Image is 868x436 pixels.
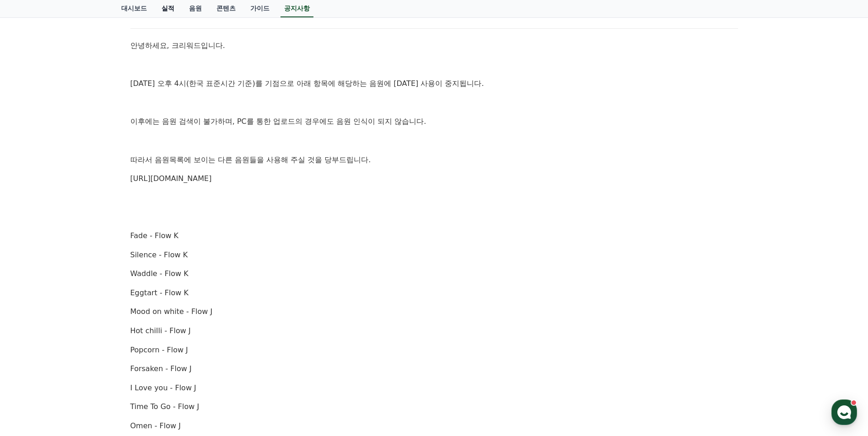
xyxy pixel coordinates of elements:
[130,287,738,299] p: Eggtart - Flow K
[3,290,60,313] a: 홈
[130,344,738,356] p: Popcorn - Flow J
[130,306,738,318] p: Mood on white - Flow J
[130,268,738,280] p: Waddle - Flow K
[130,40,738,52] p: 안녕하세요, 크리워드입니다.
[130,154,738,166] p: 따라서 음원목록에 보이는 다른 음원들을 사용해 주실 것을 당부드립니다.
[118,290,176,313] a: 설정
[130,249,738,261] p: Silence - Flow K
[130,401,738,413] p: Time To Go - Flow J
[130,325,738,337] p: Hot chilli - Flow J
[130,420,738,432] p: Omen - Flow J
[29,303,34,311] span: 홈
[130,78,738,90] p: [DATE] 오후 4시(한국 표준시간 기준)를 기점으로 아래 항목에 해당하는 음원에 [DATE] 사용이 중지됩니다.
[141,303,152,311] span: 설정
[60,290,118,313] a: 대화
[130,174,212,183] a: [URL][DOMAIN_NAME]
[130,230,738,242] p: Fade - Flow K
[130,116,738,128] p: 이후에는 음원 검색이 불가하며, PC를 통한 업로드의 경우에도 음원 인식이 되지 않습니다.
[84,304,95,311] span: 대화
[130,382,738,394] p: I Love you - Flow J
[130,363,738,375] p: Forsaken - Flow J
